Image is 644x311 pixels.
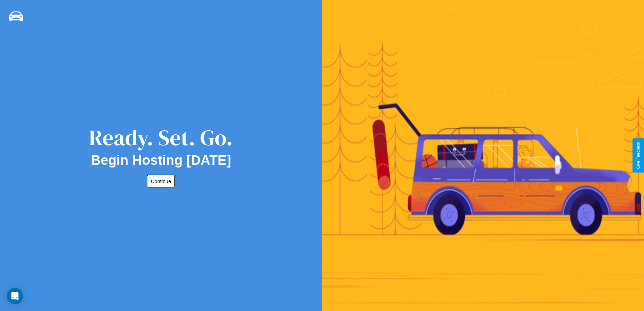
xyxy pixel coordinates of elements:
div: Open Intercom Messenger [7,288,23,304]
button: Continue [147,175,175,188]
div: Ready. Set. Go. [89,123,233,153]
h2: Begin Hosting [DATE] [91,153,231,168]
div: Give Feedback [636,142,641,169]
